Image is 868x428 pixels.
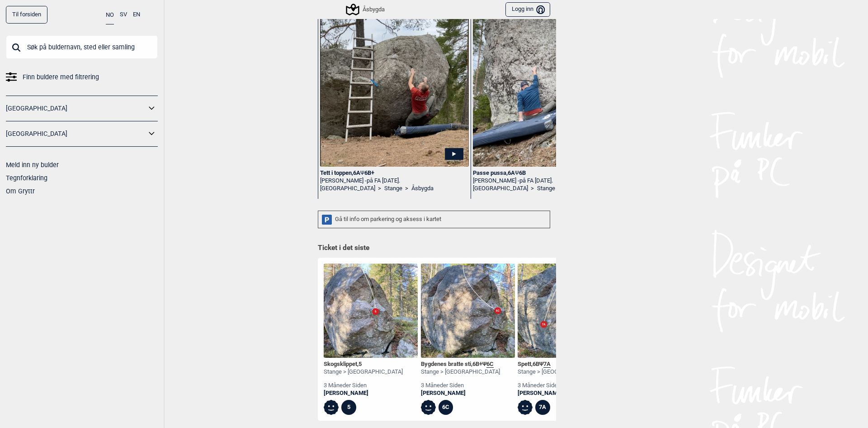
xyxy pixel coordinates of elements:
[421,390,500,397] a: [PERSON_NAME]
[324,368,403,376] div: Stange > [GEOGRAPHIC_DATA]
[411,185,434,192] a: Åsbygda
[473,169,622,177] div: Passe pussa , 6A 6B
[535,400,550,415] div: 7A
[320,185,375,192] a: [GEOGRAPHIC_DATA]
[505,2,550,17] button: Logg inn
[519,177,553,184] span: på FA [DATE].
[486,361,494,368] span: 6C
[421,361,500,368] div: Bygdenes bratte sti , Ψ
[384,185,402,192] a: Stange
[421,368,500,376] div: Stange > [GEOGRAPHIC_DATA]
[6,102,146,115] a: [GEOGRAPHIC_DATA]
[320,169,469,177] div: Tett i toppen , 6A 6B+
[347,4,385,15] div: Åsbygda
[106,6,114,24] button: NO
[439,400,453,415] div: 6C
[518,368,597,376] div: Stange > [GEOGRAPHIC_DATA]
[120,6,127,24] button: SV
[533,361,539,367] span: 6B
[341,400,356,415] div: 5
[23,71,99,84] span: Finn buldere med filtrering
[405,185,408,192] span: >
[473,177,622,185] div: [PERSON_NAME] -
[518,264,612,358] img: Spett 230927
[518,390,597,397] a: [PERSON_NAME]
[367,177,400,184] span: på FA [DATE].
[133,6,140,24] button: EN
[515,169,519,176] span: Ψ
[320,177,469,185] div: [PERSON_NAME] -
[6,161,59,168] a: Meld inn ny bulder
[472,361,482,367] span: 6B+
[537,185,555,192] a: Stange
[518,382,597,390] div: 3 måneder siden
[318,243,550,253] h1: Ticket i det siste
[324,382,403,390] div: 3 måneder siden
[360,169,364,176] span: Ψ
[6,127,146,140] a: [GEOGRAPHIC_DATA]
[324,390,403,397] a: [PERSON_NAME]
[473,185,528,192] a: [GEOGRAPHIC_DATA]
[324,361,403,368] div: Skogsklippet ,
[6,174,47,182] a: Tegnforklaring
[531,185,534,192] span: >
[359,361,362,367] span: 5
[421,264,515,358] img: Bygdenes bratte sti 230927
[6,188,35,195] a: Om Gryttr
[543,361,551,368] span: 7A
[378,185,381,192] span: >
[421,382,500,390] div: 3 måneder siden
[318,211,550,228] div: Gå til info om parkering og aksess i kartet
[518,361,597,368] div: Spett , Ψ
[6,35,158,59] input: Søk på buldernavn, sted eller samling
[6,6,47,24] a: Til forsiden
[324,264,418,358] img: Skogsklippet 230927
[6,71,158,84] a: Finn buldere med filtrering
